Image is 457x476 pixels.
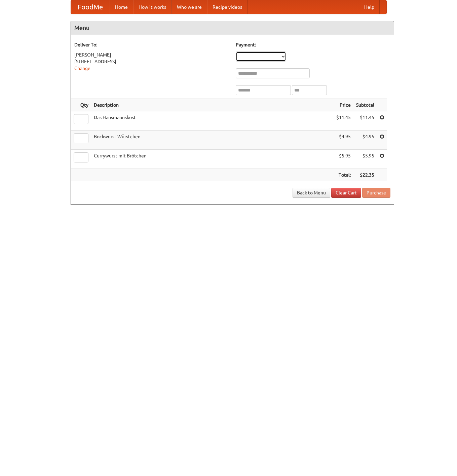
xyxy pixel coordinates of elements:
[334,99,353,111] th: Price
[91,111,334,131] td: Das Hausmannskost
[334,150,353,169] td: $5.95
[293,188,330,198] a: Back to Menu
[91,99,334,111] th: Description
[71,0,110,14] a: FoodMe
[71,99,91,111] th: Qty
[172,0,207,14] a: Who we are
[91,131,334,150] td: Bockwurst Würstchen
[353,111,377,131] td: $11.45
[353,99,377,111] th: Subtotal
[74,58,229,65] div: [STREET_ADDRESS]
[236,41,390,48] h5: Payment:
[74,51,229,58] div: [PERSON_NAME]
[334,111,353,131] td: $11.45
[110,0,133,14] a: Home
[353,150,377,169] td: $5.95
[353,131,377,150] td: $4.95
[353,169,377,181] th: $22.35
[207,0,247,14] a: Recipe videos
[91,150,334,169] td: Currywurst mit Brötchen
[74,41,229,48] h5: Deliver To:
[334,131,353,150] td: $4.95
[71,21,394,35] h4: Menu
[133,0,172,14] a: How it works
[362,188,390,198] button: Purchase
[334,169,353,181] th: Total:
[331,188,361,198] a: Clear Cart
[359,0,380,14] a: Help
[74,66,90,71] a: Change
